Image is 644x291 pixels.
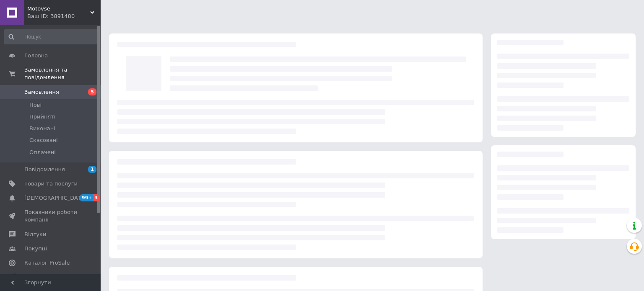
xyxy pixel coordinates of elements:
span: Замовлення та повідомлення [24,66,101,81]
span: Покупці [24,245,47,252]
span: Виконані [29,125,55,132]
span: Нові [29,101,42,109]
span: Прийняті [29,113,55,121]
span: 5 [88,88,96,95]
input: Пошук [4,29,99,44]
span: Motovse [27,5,90,13]
span: 99+ [80,194,93,201]
span: Каталог ProSale [24,259,70,267]
span: Товари та послуги [24,180,78,188]
span: Оплачені [29,149,56,156]
div: Ваш ID: 3891480 [27,13,101,20]
span: Повідомлення [24,166,65,173]
span: Скасовані [29,136,58,144]
span: Показники роботи компанії [24,209,78,224]
span: Замовлення [24,88,59,96]
span: 1 [88,166,96,173]
span: Головна [24,52,48,59]
span: 3 [93,194,100,201]
span: Відгуки [24,231,46,238]
span: Аналітика [24,273,53,281]
span: [DEMOGRAPHIC_DATA] [24,194,86,202]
